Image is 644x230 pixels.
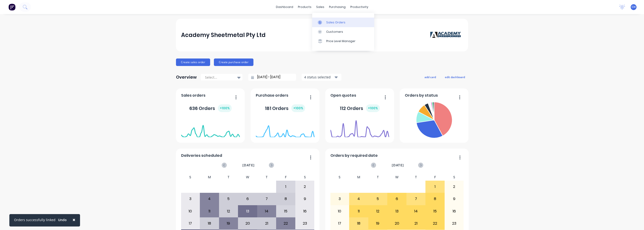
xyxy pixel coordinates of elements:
[330,218,349,229] div: 17
[176,73,197,82] div: Overview
[238,205,257,217] div: 13
[238,174,257,181] div: W
[8,4,15,11] img: Factory
[257,193,276,205] div: 7
[296,205,314,217] div: 16
[257,218,276,229] div: 21
[388,218,406,229] div: 20
[276,174,295,181] div: F
[366,104,380,112] div: + 100 %
[312,18,374,27] a: Sales Orders
[326,39,355,43] div: Price Level Manager
[73,216,75,223] span: ×
[181,205,200,217] div: 10
[214,58,253,66] button: Create purchase order
[369,193,387,205] div: 5
[425,174,445,181] div: F
[445,193,464,205] div: 9
[295,174,315,181] div: S
[426,205,444,217] div: 15
[330,153,378,158] span: Orders by required date
[265,104,305,112] div: 181 Orders
[219,174,238,181] div: T
[257,174,276,181] div: T
[296,218,314,229] div: 23
[314,4,327,11] div: sales
[181,193,200,205] div: 3
[200,218,219,229] div: 18
[274,4,296,11] a: dashboard
[181,93,205,98] span: Sales orders
[330,93,356,98] span: Open quotes
[218,104,232,112] div: + 100 %
[296,4,314,11] div: products
[340,104,380,112] div: 112 Orders
[430,32,463,39] img: Academy Sheetmetal Pty Ltd
[176,58,210,66] button: Create sales order
[330,205,349,217] div: 10
[200,205,219,217] div: 11
[256,93,288,98] span: Purchase orders
[407,218,425,229] div: 21
[349,174,368,181] div: M
[242,163,255,168] span: [DATE]
[426,193,444,205] div: 8
[219,193,238,205] div: 5
[326,20,345,25] div: Sales Orders
[369,205,387,217] div: 12
[312,27,374,37] a: Customers
[200,193,219,205] div: 4
[388,193,406,205] div: 6
[330,174,349,181] div: S
[368,174,388,181] div: T
[181,218,200,229] div: 17
[276,193,295,205] div: 8
[369,218,387,229] div: 19
[181,174,200,181] div: S
[349,218,368,229] div: 18
[387,174,406,181] div: W
[14,217,55,222] div: Orders successfully linked
[276,218,295,229] div: 22
[302,74,341,81] button: 4 status selected
[326,30,343,34] div: Customers
[330,193,349,205] div: 3
[442,74,468,80] button: edit dashboard
[291,104,305,112] div: + 100 %
[407,193,425,205] div: 7
[426,181,444,193] div: 1
[68,214,80,225] button: Close
[189,104,232,112] div: 636 Orders
[181,30,266,40] div: Academy Sheetmetal Pty Ltd
[348,4,371,11] div: productivity
[388,205,406,217] div: 13
[257,205,276,217] div: 14
[445,205,464,217] div: 16
[238,193,257,205] div: 6
[445,181,464,193] div: 2
[392,163,404,168] span: [DATE]
[312,37,374,46] a: Price Level Manager
[304,75,334,80] div: 4 status selected
[296,193,314,205] div: 9
[405,93,438,98] span: Orders by status
[349,193,368,205] div: 4
[296,181,314,193] div: 2
[407,205,425,217] div: 14
[421,74,439,80] button: add card
[327,4,348,11] div: purchasing
[238,218,257,229] div: 20
[406,174,426,181] div: T
[349,205,368,217] div: 11
[200,174,219,181] div: M
[276,205,295,217] div: 15
[426,218,444,229] div: 22
[445,174,464,181] div: S
[219,205,238,217] div: 12
[219,218,238,229] div: 19
[445,218,464,229] div: 23
[632,5,636,9] span: CH
[276,181,295,193] div: 1
[55,216,69,223] button: Undo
